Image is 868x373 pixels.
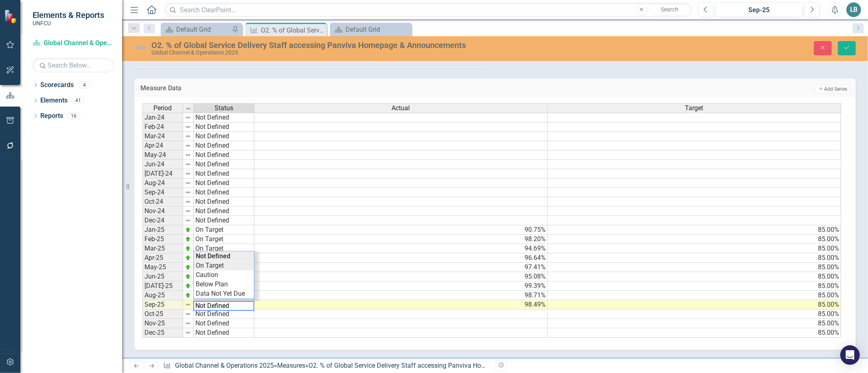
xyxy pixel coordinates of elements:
[185,273,191,280] img: zOikAAAAAElFTkSuQmCC
[194,151,254,160] td: Not Defined
[142,188,183,197] td: Sep-24
[254,253,548,263] td: 96.64%
[548,310,841,319] td: 85.00%
[185,198,191,205] img: 8DAGhfEEPCf229AAAAAElFTkSuQmCC
[194,160,254,169] td: Not Defined
[4,9,18,24] img: ClearPoint Strategy
[140,85,527,92] h3: Measure Data
[175,362,274,369] a: Global Channel & Operations 2025
[72,97,85,104] div: 41
[254,225,548,235] td: 90.75%
[194,216,254,225] td: Not Defined
[185,292,191,299] img: zOikAAAAAElFTkSuQmCC
[142,300,183,310] td: Sep-25
[214,105,233,112] span: Status
[254,291,548,300] td: 98.71%
[194,235,254,244] td: On Target
[840,345,860,365] div: Open Intercom Messenger
[165,3,692,17] input: Search ClearPoint...
[194,280,254,289] td: Below Plan
[134,41,147,54] img: Not Defined
[846,2,861,17] div: LB
[392,105,410,112] span: Actual
[254,263,548,272] td: 97.41%
[254,272,548,281] td: 95.08%
[345,24,409,35] div: Default Grid
[548,272,841,281] td: 85.00%
[142,253,183,263] td: Apr-25
[185,227,191,233] img: zOikAAAAAElFTkSuQmCC
[142,291,183,300] td: Aug-25
[816,85,850,94] button: Add Series
[185,133,191,140] img: 8DAGhfEEPCf229AAAAAElFTkSuQmCC
[185,114,191,121] img: 8DAGhfEEPCf229AAAAAElFTkSuQmCC
[142,328,183,338] td: Dec-25
[185,320,191,327] img: 8DAGhfEEPCf229AAAAAElFTkSuQmCC
[548,235,841,244] td: 85.00%
[649,4,690,15] button: Search
[194,261,254,270] td: On Target
[685,105,704,112] span: Target
[194,113,254,122] td: Not Defined
[40,96,68,105] a: Elements
[194,141,254,151] td: Not Defined
[142,272,183,281] td: Jun-25
[33,20,104,26] small: UNFCU
[194,225,254,235] td: On Target
[185,170,191,177] img: 8DAGhfEEPCf229AAAAAElFTkSuQmCC
[548,291,841,300] td: 85.00%
[185,255,191,261] img: zOikAAAAAElFTkSuQmCC
[151,41,541,50] div: O2. % of Global Service Delivery Staff accessing Panviva Homepage & Announcements
[142,179,183,188] td: Aug-24
[185,161,191,168] img: 8DAGhfEEPCf229AAAAAElFTkSuQmCC
[142,244,183,253] td: Mar-25
[719,5,800,15] div: Sep-25
[33,39,114,48] a: Global Channel & Operations 2025
[67,112,80,119] div: 16
[185,142,191,149] img: 8DAGhfEEPCf229AAAAAElFTkSuQmCC
[194,207,254,216] td: Not Defined
[254,244,548,253] td: 94.69%
[254,235,548,244] td: 98.20%
[40,111,63,121] a: Reports
[78,82,91,89] div: 4
[142,263,183,272] td: May-25
[185,152,191,158] img: 8DAGhfEEPCf229AAAAAElFTkSuQmCC
[33,10,104,20] span: Elements & Reports
[548,319,841,328] td: 85.00%
[163,24,230,35] a: Default Grid
[277,362,305,369] a: Measures
[185,180,191,186] img: 8DAGhfEEPCf229AAAAAElFTkSuQmCC
[185,189,191,196] img: 8DAGhfEEPCf229AAAAAElFTkSuQmCC
[142,216,183,225] td: Dec-24
[194,289,254,299] td: Data Not Yet Due
[194,169,254,179] td: Not Defined
[185,217,191,224] img: 8DAGhfEEPCf229AAAAAElFTkSuQmCC
[142,151,183,160] td: May-24
[194,122,254,132] td: Not Defined
[194,188,254,197] td: Not Defined
[261,25,325,35] div: O2. % of Global Service Delivery Staff accessing Panviva Homepage & Announcements
[194,310,254,319] td: Not Defined
[194,328,254,338] td: Not Defined
[142,235,183,244] td: Feb-25
[548,225,841,235] td: 85.00%
[194,197,254,207] td: Not Defined
[548,244,841,253] td: 85.00%
[185,236,191,242] img: zOikAAAAAElFTkSuQmCC
[142,132,183,141] td: Mar-24
[254,300,548,310] td: 98.49%
[142,122,183,132] td: Feb-24
[185,124,191,130] img: 8DAGhfEEPCf229AAAAAElFTkSuQmCC
[142,310,183,319] td: Oct-25
[185,283,191,289] img: zOikAAAAAElFTkSuQmCC
[154,105,172,112] span: Period
[142,207,183,216] td: Nov-24
[142,113,183,122] td: Jan-24
[142,141,183,151] td: Apr-24
[185,245,191,252] img: zOikAAAAAElFTkSuQmCC
[185,301,191,308] img: 8DAGhfEEPCf229AAAAAElFTkSuQmCC
[142,281,183,291] td: [DATE]-25
[142,225,183,235] td: Jan-25
[185,105,192,112] img: 8DAGhfEEPCf229AAAAAElFTkSuQmCC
